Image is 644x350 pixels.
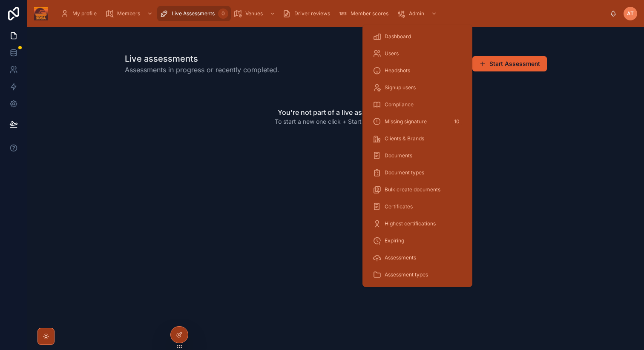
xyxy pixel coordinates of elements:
div: scrollable content [55,4,610,23]
a: Signup users [368,80,467,95]
span: My profile [72,10,97,17]
a: Live Assessments0 [157,6,231,21]
a: Expiring [368,233,467,248]
span: Headshots [385,67,410,74]
a: Compliance [368,97,467,112]
span: Highest certifications [385,220,436,227]
span: Venues [245,10,263,17]
a: Certificates [368,199,467,214]
span: Documents [385,152,412,159]
a: Highest certifications [368,216,467,231]
span: Member scores [351,10,388,17]
a: Documents [368,148,467,163]
span: Signup users [385,84,416,91]
div: 0 [218,9,228,19]
a: Headshots [368,63,467,78]
span: Users [385,50,399,57]
a: Clients & Brands [368,131,467,146]
span: Certificates [385,203,413,210]
a: Driver reviews [280,6,336,21]
h2: You're not part of a live assessment [278,107,394,117]
span: Missing signature [385,118,427,125]
a: Admin [394,6,441,21]
h1: Live assessments [125,53,279,65]
span: Members [117,10,140,17]
button: Start Assessment [472,56,547,71]
span: Clients & Brands [385,135,424,142]
a: Assessments [368,250,467,265]
a: Member scores [336,6,394,21]
a: Dashboard [368,29,467,44]
span: Assessments in progress or recently completed. [125,65,279,75]
img: App logo [34,7,48,20]
span: Bulk create documents [385,186,440,193]
a: Assessment types [368,267,467,282]
a: Missing signature10 [368,114,467,129]
span: AT [627,10,634,17]
a: Document types [368,165,467,180]
a: My profile [58,6,103,21]
a: Members [103,6,157,21]
span: Live Assessments [172,10,215,17]
span: Admin [409,10,424,17]
a: Venues [231,6,280,21]
span: Driver reviews [294,10,330,17]
span: Assessment types [385,271,428,278]
span: Dashboard [385,33,411,40]
span: Expiring [385,237,404,244]
a: Bulk create documents [368,182,467,197]
span: Compliance [385,101,414,108]
span: Document types [385,169,424,176]
span: To start a new one click + Start Assessment [275,117,397,126]
div: 10 [451,117,462,127]
a: Users [368,46,467,61]
span: Assessments [385,254,416,261]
